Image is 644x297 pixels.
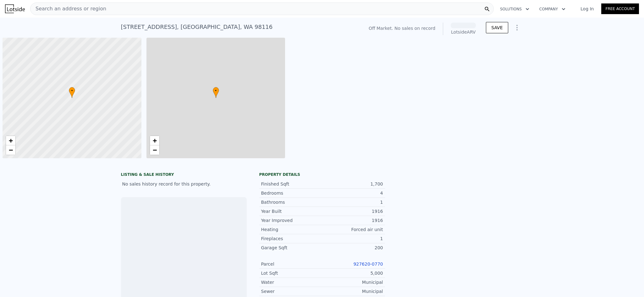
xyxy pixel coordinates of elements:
span: • [69,88,75,94]
span: • [213,88,219,94]
a: Zoom out [6,145,15,155]
div: Property details [259,172,385,177]
div: Municipal [322,288,383,294]
span: + [152,137,157,144]
div: Finished Sqft [261,181,322,187]
div: 200 [322,245,383,251]
span: + [9,137,13,144]
div: 1,700 [322,181,383,187]
div: Off Market. No sales on record [369,25,435,31]
div: • [213,87,219,98]
a: 927620-0770 [353,262,383,267]
button: Solutions [495,3,534,15]
div: 4 [322,190,383,196]
div: Parcel [261,261,322,267]
div: [STREET_ADDRESS] , [GEOGRAPHIC_DATA] , WA 98116 [121,23,273,31]
div: 1 [322,199,383,205]
div: 1916 [322,217,383,224]
a: Log In [573,6,601,12]
span: − [9,146,13,154]
div: LISTING & SALE HISTORY [121,172,247,178]
a: Zoom in [150,136,159,145]
button: Company [534,3,570,15]
a: Zoom out [150,145,159,155]
button: SAVE [486,22,508,33]
div: Sewer [261,288,322,294]
div: Garage Sqft [261,245,322,251]
div: Water [261,279,322,285]
div: 5,000 [322,270,383,276]
a: Free Account [601,3,639,14]
a: Zoom in [6,136,15,145]
span: Search an address or region [30,5,106,13]
div: 1916 [322,208,383,214]
div: Bedrooms [261,190,322,196]
div: Bathrooms [261,199,322,205]
div: • [69,87,75,98]
img: Lotside [5,4,25,13]
span: − [152,146,157,154]
div: Lot Sqft [261,270,322,276]
div: No sales history record for this property. [121,178,247,190]
div: Forced air unit [322,226,383,233]
div: Year Improved [261,217,322,224]
div: Fireplaces [261,235,322,242]
div: Lotside ARV [451,29,476,35]
div: Municipal [322,279,383,285]
div: 1 [322,235,383,242]
div: Heating [261,226,322,233]
div: Year Built [261,208,322,214]
button: Show Options [511,21,523,34]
